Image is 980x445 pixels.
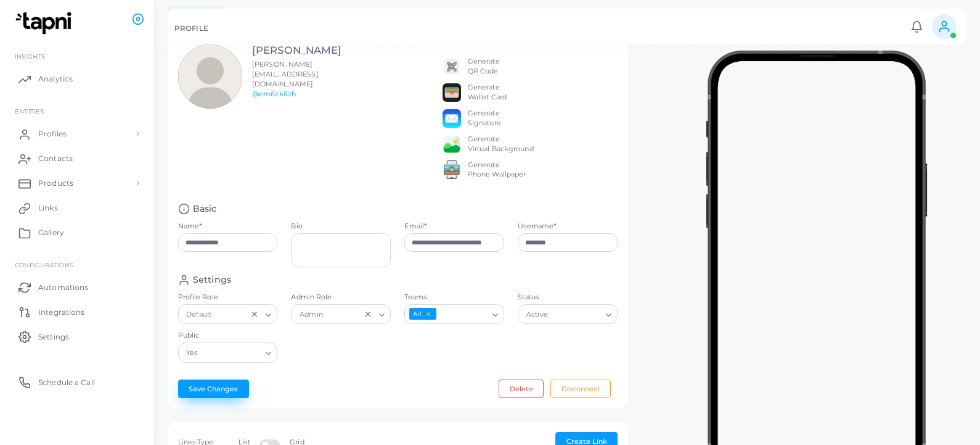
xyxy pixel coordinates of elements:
div: Search for option [178,343,278,362]
a: Integrations [9,299,145,324]
button: Disconnect [550,380,611,398]
img: apple-wallet.png [443,83,461,102]
label: Username [518,222,556,231]
img: 522fc3d1c3555ff804a1a379a540d0107ed87845162a92721bf5e2ebbcc3ae6c.png [443,160,461,179]
h5: PROFILE [174,24,208,33]
label: Teams [404,293,504,302]
label: Admin Role [291,293,391,302]
img: qr2.png [443,57,461,76]
button: Clear Selected [250,309,259,319]
input: Search for option [438,307,488,321]
img: email.png [443,109,461,128]
input: Search for option [551,307,602,321]
span: Products [38,178,73,189]
div: Search for option [178,304,278,324]
label: Name [178,222,202,231]
a: Links [9,196,145,220]
div: Generate Wallet Card [468,83,507,102]
a: Contacts [9,146,145,171]
span: Active [525,308,549,321]
label: Public [178,331,278,341]
div: Search for option [404,304,504,324]
h4: Basic [193,203,217,215]
label: Bio [291,222,391,231]
a: Settings [9,324,145,349]
div: Search for option [518,304,618,324]
span: INSIGHTS [15,52,45,60]
div: Generate Virtual Background [468,135,534,154]
a: Products [9,171,145,196]
a: Analytics [9,67,145,91]
button: Save Changes [178,380,249,398]
span: [PERSON_NAME][EMAIL_ADDRESS][DOMAIN_NAME] [252,60,319,88]
label: Profile Role [178,293,278,302]
div: Generate Signature [468,109,501,128]
span: Profiles [38,128,67,139]
input: Search for option [326,307,361,321]
img: logo [11,12,80,35]
span: Admin [298,308,324,321]
a: Automations [9,275,145,299]
label: Status [518,293,618,302]
span: Links [38,202,58,214]
span: Schedule a Call [38,377,95,388]
input: Search for option [200,346,261,360]
span: Analytics [38,73,73,85]
span: Yes [185,347,200,360]
span: Contacts [38,153,73,164]
a: @em6zk6zh [252,89,296,98]
div: Generate Phone Wallpaper [468,160,526,180]
label: Email [404,222,427,231]
span: Automations [38,282,88,293]
a: Gallery [9,220,145,245]
span: Configurations [15,261,73,268]
span: Default [185,308,213,321]
button: Deselect All [424,310,433,318]
a: Profiles [9,122,145,146]
input: Search for option [214,307,248,321]
img: e64e04433dee680bcc62d3a6779a8f701ecaf3be228fb80ea91b313d80e16e10.png [443,135,461,154]
a: Schedule a Call [9,370,145,394]
button: Delete [499,380,544,398]
h4: Settings [193,274,231,286]
div: Search for option [291,304,391,324]
span: ENTITIES [15,107,44,115]
div: Generate QR Code [468,57,500,77]
span: Settings [38,331,69,343]
span: All [409,308,436,320]
span: Gallery [38,227,64,238]
span: Integrations [38,307,84,318]
button: Clear Selected [364,309,372,319]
